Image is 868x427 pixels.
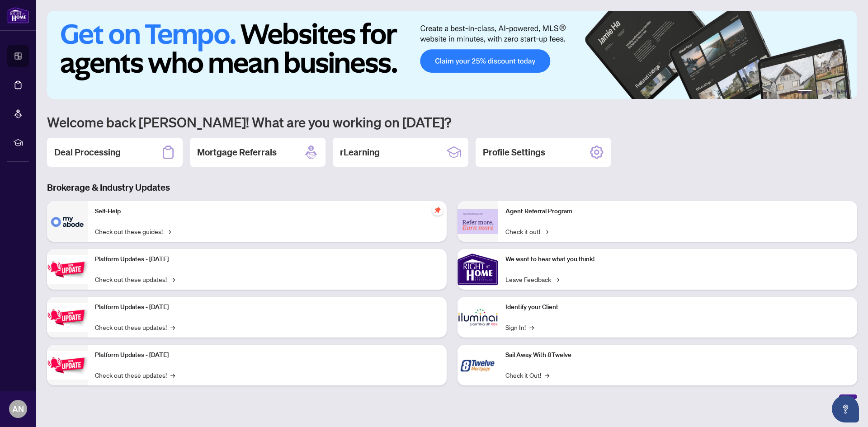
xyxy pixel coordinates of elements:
[505,206,850,216] p: Agent Referral Program
[505,226,548,236] a: Check it out!→
[458,249,498,290] img: We want to hear what you think!
[47,201,88,242] img: Self-Help
[47,255,88,284] img: Platform Updates - July 21, 2025
[545,370,549,380] span: →
[458,297,498,338] img: Identify your Client
[12,403,24,415] span: AN
[837,90,841,94] button: 5
[47,113,857,131] h1: Welcome back [PERSON_NAME]! What are you working on [DATE]?
[505,274,559,284] a: Leave Feedback→
[458,345,498,385] img: Sail Away With 8Twelve
[832,395,859,422] button: Open asap
[505,302,850,312] p: Identify your Client
[432,205,443,216] span: pushpin
[544,226,548,236] span: →
[47,181,857,194] h3: Brokerage & Industry Updates
[830,90,834,94] button: 4
[95,322,175,332] a: Check out these updates!→
[505,370,549,380] a: Check it Out!→
[54,146,121,159] h2: Deal Processing
[95,274,175,284] a: Check out these updates!→
[170,274,175,284] span: →
[47,303,88,332] img: Platform Updates - July 8, 2025
[170,322,175,332] span: →
[816,90,819,94] button: 2
[95,370,175,380] a: Check out these updates!→
[197,146,277,159] h2: Mortgage Referrals
[844,90,848,94] button: 6
[505,322,534,332] a: Sign In!→
[458,209,498,234] img: Agent Referral Program
[340,146,380,159] h2: rLearning
[483,146,545,159] h2: Profile Settings
[47,11,857,99] img: Slide 0
[7,7,29,23] img: logo
[95,206,439,216] p: Self-Help
[95,302,439,312] p: Platform Updates - [DATE]
[555,274,559,284] span: →
[797,90,812,94] button: 1
[95,226,171,236] a: Check out these guides!→
[166,226,171,236] span: →
[170,370,175,380] span: →
[823,90,826,94] button: 3
[505,254,850,264] p: We want to hear what you think!
[529,322,534,332] span: →
[47,351,88,380] img: Platform Updates - June 23, 2025
[505,350,850,360] p: Sail Away With 8Twelve
[95,350,439,360] p: Platform Updates - [DATE]
[95,254,439,264] p: Platform Updates - [DATE]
